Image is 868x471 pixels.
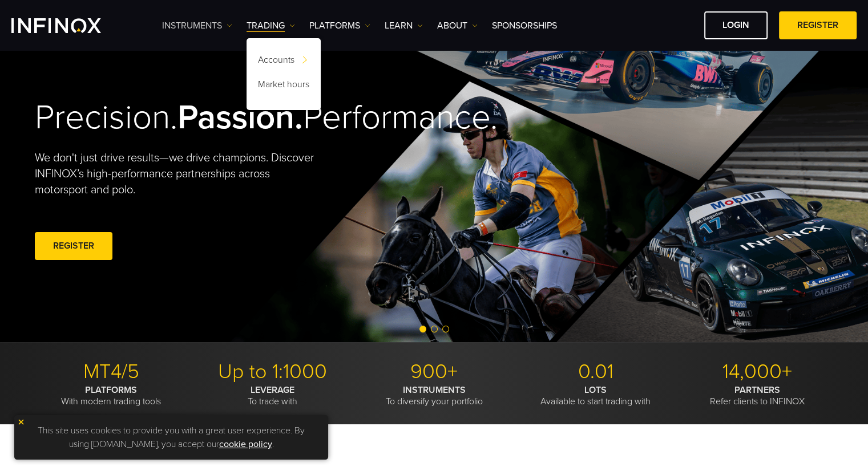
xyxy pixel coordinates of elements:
a: REGISTER [35,232,112,260]
a: Instruments [162,19,232,33]
a: Accounts [247,50,321,74]
p: Refer clients to INFINOX [681,384,834,407]
p: Available to start trading with [519,384,672,407]
a: SPONSORSHIPS [492,19,557,33]
p: We don't just drive results—we drive champions. Discover INFINOX’s high-performance partnerships ... [35,150,322,198]
p: To trade with [196,384,349,407]
p: This site uses cookies to provide you with a great user experience. By using [DOMAIN_NAME], you a... [20,421,322,454]
p: To diversify your portfolio [358,384,511,407]
a: Market hours [247,74,321,99]
a: LOGIN [704,11,768,39]
strong: LEVERAGE [251,384,294,396]
p: MT4/5 [35,359,188,384]
p: 0.01 [519,359,672,384]
strong: LOTS [584,384,607,396]
strong: PLATFORMS [85,384,137,396]
span: Go to slide 2 [431,326,438,332]
img: yellow close icon [17,418,25,426]
h2: Precision. Performance. [35,97,394,139]
strong: Passion. [177,97,303,138]
a: PLATFORMS [309,19,370,33]
span: Go to slide 3 [442,326,449,332]
a: REGISTER [779,11,857,39]
a: ABOUT [437,19,478,33]
strong: PARTNERS [734,384,780,396]
p: 900+ [358,359,511,384]
p: Up to 1:1000 [196,359,349,384]
p: With modern trading tools [35,384,188,407]
p: 14,000+ [681,359,834,384]
a: INFINOX Logo [11,18,128,33]
strong: INSTRUMENTS [403,384,466,396]
a: cookie policy [219,438,272,450]
span: Go to slide 1 [419,326,426,332]
a: TRADING [247,19,295,33]
a: Learn [385,19,423,33]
